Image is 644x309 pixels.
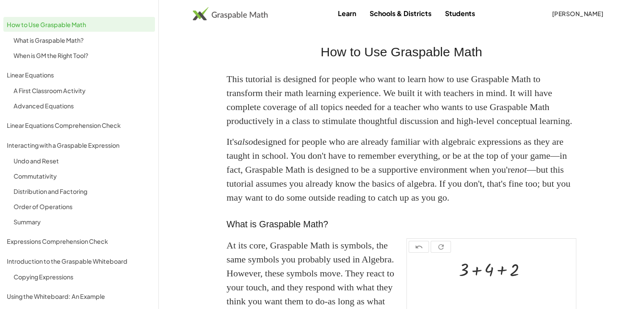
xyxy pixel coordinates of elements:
a: Expressions Comprehension Check [3,234,155,248]
a: Linear Equations Comprehension Check [3,118,155,132]
a: Introduction to the Graspable Whiteboard [3,254,155,268]
div: Linear Equations Comprehension Check [7,120,152,130]
i: refresh [437,242,445,252]
div: Using the Whiteboard: An Example [7,291,152,301]
a: Schools & Districts [362,6,438,21]
i: undo [415,242,423,252]
h2: How to Use Graspable Math [227,42,576,62]
button: refresh [431,241,451,253]
em: not [515,164,527,175]
a: Linear Equations [3,67,155,82]
div: Order of Operations [14,201,152,212]
p: This tutorial is designed for people who want to learn how to use Graspable Math to transform the... [227,72,576,128]
div: Expressions Comprehension Check [7,236,152,246]
div: Summary [14,217,152,227]
div: Introduction to the Graspable Whiteboard [7,256,152,266]
div: What is Graspable Math? [14,35,152,45]
div: Undo and Reset [14,156,152,166]
em: also [238,136,253,147]
div: Commutativity [14,171,152,181]
a: Using the Whiteboard: An Example [3,289,155,303]
div: When is GM the Right Tool? [14,50,152,61]
div: Linear Equations [7,70,152,80]
a: How to Use Graspable Math [3,17,155,32]
div: How to Use Graspable Math [7,19,152,30]
a: Interacting with a Graspable Expression [3,138,155,152]
div: Advanced Equations [14,101,152,111]
span: [PERSON_NAME] [552,10,603,17]
h3: What is Graspable Math? [227,218,576,232]
div: Distribution and Factoring [14,186,152,196]
a: Learn [331,6,362,21]
p: It's designed for people who are already familiar with algebraic expressions as they are taught i... [227,135,576,204]
button: undo [409,241,429,253]
div: Interacting with a Graspable Expression [7,140,152,150]
a: Students [438,6,481,21]
button: [PERSON_NAME] [545,6,610,21]
div: A First Classroom Activity [14,86,152,96]
div: Copying Expressions [14,272,152,282]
